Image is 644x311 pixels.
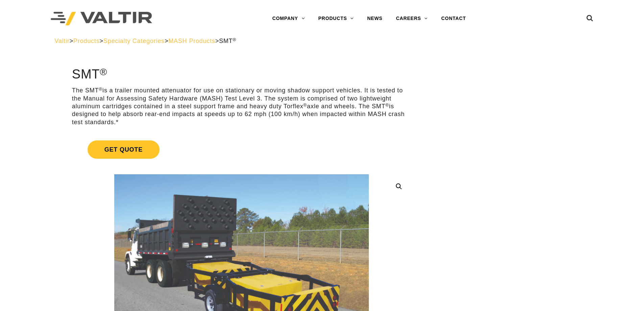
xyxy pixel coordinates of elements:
[434,12,473,25] a: CONTACT
[88,140,160,159] span: Get Quote
[100,66,107,77] sup: ®
[360,12,389,25] a: NEWS
[103,38,165,44] a: Specialty Categories
[73,38,99,44] a: Products
[51,12,152,26] img: Valtir
[385,103,389,108] sup: ®
[99,87,102,92] sup: ®
[72,87,411,126] p: The SMT is a trailer mounted attenuator for use on stationary or moving shadow support vehicles. ...
[168,38,215,44] a: MASH Products
[389,12,434,25] a: CAREERS
[311,12,360,25] a: PRODUCTS
[54,38,69,44] a: Valtir
[54,37,590,45] div: > > > >
[303,103,307,108] sup: ®
[72,132,411,167] a: Get Quote
[233,37,236,42] sup: ®
[72,67,411,82] h1: SMT
[219,38,236,44] span: SMT
[265,12,311,25] a: COMPANY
